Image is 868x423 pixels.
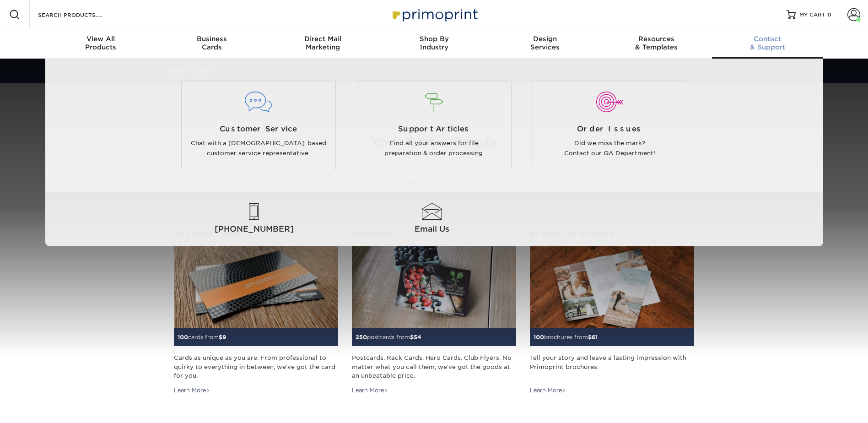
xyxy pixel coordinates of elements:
a: Resources& Templates [601,29,712,59]
span: Shop By [378,35,490,43]
a: Support Articles Find all your answers for file preparation & order processing. [353,81,515,170]
div: Learn More [530,386,566,395]
span: Email Us [345,223,519,235]
span: 0 [827,11,831,18]
div: Learn More [174,386,210,395]
div: Postcards. Rack Cards. Hero Cards. Club Flyers. No matter what you call them, we've got the goods... [352,353,516,380]
span: Direct Mail [267,35,378,43]
div: Cards [156,35,267,51]
span: View All [45,35,156,43]
span: Design [490,35,601,43]
a: Customer Service Chat with a [DEMOGRAPHIC_DATA]-based customer service representative. [178,81,340,170]
a: Order Issues Did we miss the mark? Contact our QA Department! [529,81,691,170]
img: Primoprint [388,5,480,24]
a: DesignServices [490,29,601,59]
div: Learn More [352,386,388,395]
span: Order Issues [540,124,680,135]
a: [PHONE_NUMBER] [167,203,341,235]
span: Support Articles [364,124,504,135]
p: Chat with a [DEMOGRAPHIC_DATA]-based customer service representative. [189,138,329,159]
div: Tell your story and leave a lasting impression with Primoprint brochures. [530,353,694,380]
div: & Templates [601,35,712,51]
div: & Support [712,35,823,51]
div: Industry [378,35,490,51]
div: Marketing [267,35,378,51]
a: Contact& Support [712,29,823,59]
a: BusinessCards [156,29,267,59]
span: Business [156,35,267,43]
span: Resources [601,35,712,43]
span: Customer Service [189,124,329,135]
span: [PHONE_NUMBER] [167,223,341,235]
a: Direct MailMarketing [267,29,378,59]
input: SEARCH PRODUCTS..... [37,9,126,20]
a: Email Us [345,203,519,235]
div: Services [490,35,601,51]
p: Did we miss the mark? Contact our QA Department! [540,138,680,159]
p: Find all your answers for file preparation & order processing. [364,138,504,159]
a: Shop ByIndustry [378,29,490,59]
div: Cards as unique as you are. From professional to quirky to everything in between, we've got the c... [174,353,338,380]
a: View AllProducts [45,29,156,59]
span: MY CART [799,11,825,19]
div: Products [45,35,156,51]
span: Contact [712,35,823,43]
